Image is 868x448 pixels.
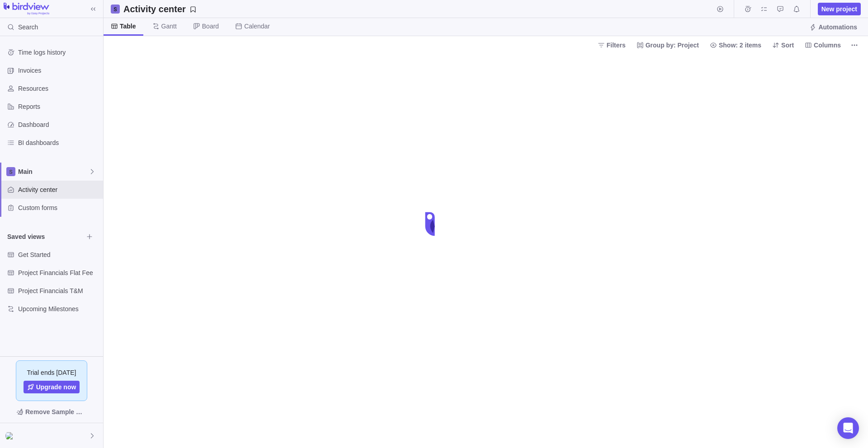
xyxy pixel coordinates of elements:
[18,268,99,277] span: Project Financials Flat Fee
[18,286,99,295] span: Project Financials T&M
[120,22,136,31] span: Table
[416,206,452,242] div: loading
[758,3,770,15] span: My assignments
[36,383,76,392] span: Upgrade now
[18,66,99,75] span: Invoices
[4,3,49,15] img: logo
[18,304,99,313] span: Upcoming Milestones
[848,39,861,51] span: More actions
[24,381,80,393] a: Upgrade now
[806,21,861,33] span: Automations
[706,39,765,51] span: Show: 2 items
[719,41,761,50] span: Show: 2 items
[758,7,770,14] a: My assignments
[18,23,38,32] span: Search
[5,432,16,439] img: Show
[18,185,99,194] span: Activity center
[7,405,96,419] span: Remove Sample Data
[18,167,89,176] span: Main
[18,84,99,93] span: Resources
[27,368,76,377] span: Trial ends [DATE]
[818,3,861,15] span: New project
[774,3,787,15] span: Approval requests
[25,406,87,417] span: Remove Sample Data
[774,7,787,14] a: Approval requests
[244,22,270,31] span: Calendar
[837,417,859,439] div: Open Intercom Messenger
[18,48,99,57] span: Time logs history
[83,230,96,243] span: Browse views
[781,41,794,50] span: Sort
[18,250,99,259] span: Get Started
[741,7,754,14] a: Time logs
[18,203,99,212] span: Custom forms
[123,3,186,15] h2: Activity center
[5,430,16,441] div: Testww
[741,3,754,15] span: Time logs
[769,39,797,51] span: Sort
[18,102,99,111] span: Reports
[821,5,857,14] span: New project
[646,41,699,50] span: Group by: Project
[607,41,626,50] span: Filters
[801,39,844,51] span: Columns
[790,7,803,14] a: Notifications
[202,22,219,31] span: Board
[161,22,177,31] span: Gantt
[18,138,99,147] span: BI dashboards
[714,3,726,15] span: Start timer
[18,120,99,129] span: Dashboard
[814,41,841,50] span: Columns
[790,3,803,15] span: Notifications
[594,39,629,51] span: Filters
[7,232,83,241] span: Saved views
[120,3,200,15] span: Save your current layout and filters as a View
[818,23,857,32] span: Automations
[633,39,703,51] span: Group by: Project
